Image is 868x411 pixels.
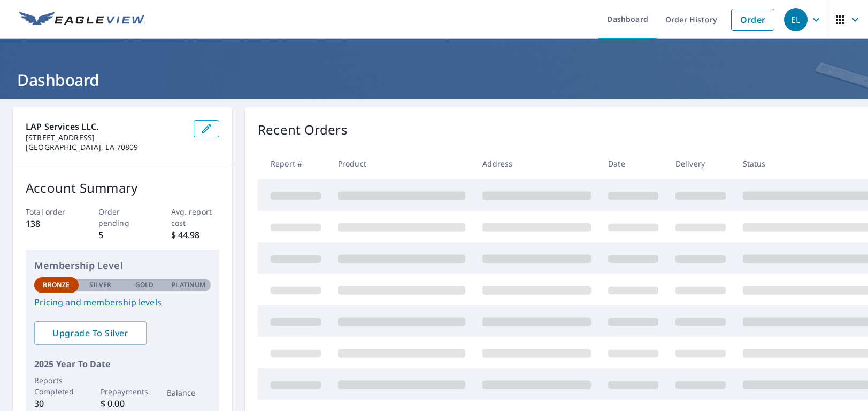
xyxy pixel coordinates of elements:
[43,280,70,290] p: Bronze
[19,12,145,28] img: EV Logo
[667,148,734,179] th: Delivery
[258,120,348,139] p: Recent Orders
[329,148,474,179] th: Product
[98,228,147,241] p: 5
[26,178,219,197] p: Account Summary
[171,206,220,228] p: Avg. report cost
[474,148,600,179] th: Address
[34,258,211,273] p: Membership Level
[600,148,667,179] th: Date
[26,206,74,217] p: Total order
[34,296,211,309] a: Pricing and membership levels
[26,120,185,133] p: LAP Services LLC.
[34,375,79,397] p: Reports Completed
[731,9,774,31] a: Order
[26,143,185,152] p: [GEOGRAPHIC_DATA], LA 70809
[258,148,329,179] th: Report #
[43,327,138,339] span: Upgrade To Silver
[34,321,147,345] a: Upgrade To Silver
[34,358,211,370] p: 2025 Year To Date
[784,8,808,31] div: EL
[13,69,855,91] h1: Dashboard
[171,228,220,241] p: $ 44.98
[167,387,211,398] p: Balance
[34,397,79,410] p: 30
[89,280,112,290] p: Silver
[135,280,153,290] p: Gold
[172,280,205,290] p: Platinum
[26,133,185,143] p: [STREET_ADDRESS]
[101,386,145,397] p: Prepayments
[98,206,147,228] p: Order pending
[101,397,145,410] p: $ 0.00
[26,217,74,230] p: 138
